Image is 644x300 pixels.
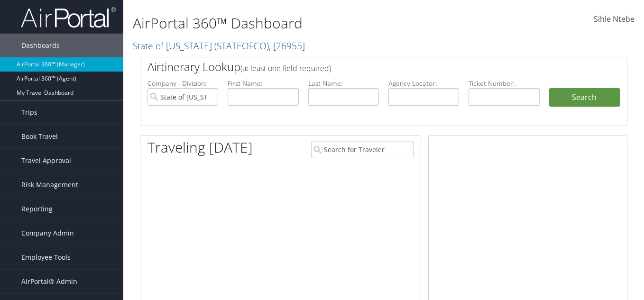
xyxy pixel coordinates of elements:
[594,5,635,34] a: Sihle Ntebe
[21,197,53,221] span: Reporting
[21,100,37,124] span: Trips
[21,173,78,197] span: Risk Management
[133,39,305,52] a: State of [US_STATE]
[147,59,580,75] h2: Airtinerary Lookup
[147,79,218,88] label: Company - Division:
[21,125,58,148] span: Book Travel
[21,6,116,28] img: airportal-logo.png
[228,79,298,88] label: First Name:
[21,34,60,57] span: Dashboards
[21,245,71,269] span: Employee Tools
[214,39,269,52] span: ( STATEOFCO )
[269,39,305,52] span: , [ 26955 ]
[594,14,635,24] span: Sihle Ntebe
[388,79,459,88] label: Agency Locator:
[240,63,331,73] span: (at least one field required)
[21,270,77,293] span: AirPortal® Admin
[549,88,620,107] button: Search
[311,141,414,158] input: Search for Traveler
[147,137,253,157] h1: Traveling [DATE]
[21,221,74,245] span: Company Admin
[308,79,379,88] label: Last Name:
[133,13,467,33] h1: AirPortal 360™ Dashboard
[469,79,539,88] label: Ticket Number:
[21,149,71,173] span: Travel Approval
